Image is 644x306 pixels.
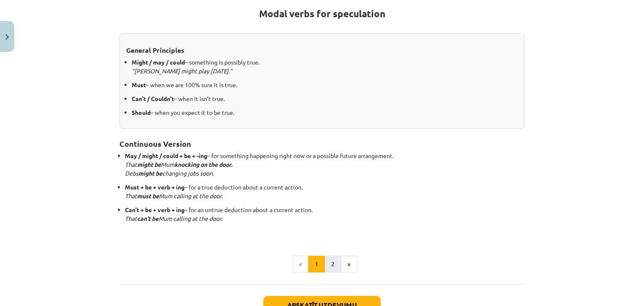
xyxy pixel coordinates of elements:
p: – something is possibly true. [132,58,518,75]
em: That Mum [125,161,232,168]
button: » [341,256,357,272]
p: – for a true deduction about a current action. [125,183,525,200]
strong: Can’t + be + verb + ing [125,206,184,213]
p: – when it isn’t true. [132,94,518,103]
em: Debs changing jobs soon. [125,169,214,177]
p: – when we are 100% sure it is true. [132,80,518,89]
strong: Should [132,109,151,116]
strong: General Principles [126,46,184,54]
em: That Mum calling at the door. [125,215,222,222]
em: “[PERSON_NAME] might play [DATE].” [132,67,232,75]
em: That Mum calling at the door. [125,192,223,200]
strong: Must [132,81,146,88]
p: – for something happening right now or a possible future arrangement. [125,151,525,178]
strong: May / might / could + be + -ing [125,152,207,159]
nav: Page navigation example [119,256,525,272]
strong: can’t be [137,215,158,222]
button: 2 [325,256,341,272]
strong: Might / may / could [132,58,185,66]
strong: might be [137,161,161,168]
p: – for an untrue deduction about a current action. [125,205,525,223]
strong: Continuous Version [119,139,191,148]
strong: Can’t / Couldn’t [132,95,174,102]
strong: knocking on the door. [174,161,232,168]
button: 1 [308,256,325,272]
strong: Must + be + verb + ing [125,183,184,191]
strong: might be [138,169,162,177]
strong: must be [137,192,159,200]
strong: Modal verbs for speculation [259,8,385,20]
img: icon-close-lesson-0947bae3869378f0d4975bcd49f059093ad1ed9edebbc8119c70593378902aed.svg [5,34,9,40]
p: – when you expect it to be true. [132,108,518,117]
